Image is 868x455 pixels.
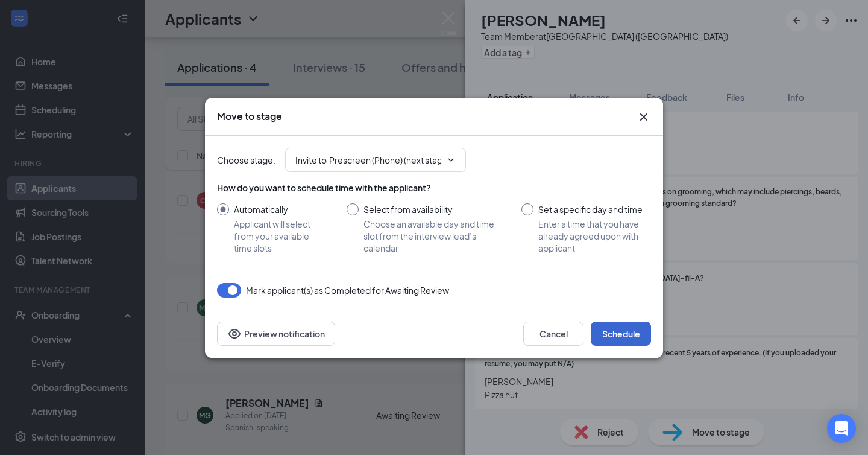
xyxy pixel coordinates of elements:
[217,322,335,346] button: Preview notificationEye
[523,322,583,346] button: Cancel
[591,322,651,346] button: Schedule
[246,283,449,297] span: Mark applicant(s) as Completed for Awaiting Review
[217,153,275,167] span: Choose stage :
[637,110,651,124] svg: Cross
[446,155,456,165] svg: ChevronDown
[827,414,856,443] div: Open Intercom Messenger
[217,182,651,194] div: How do you want to schedule time with the applicant?
[227,326,242,341] svg: Eye
[637,110,651,124] button: Close
[217,110,282,123] h3: Move to stage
